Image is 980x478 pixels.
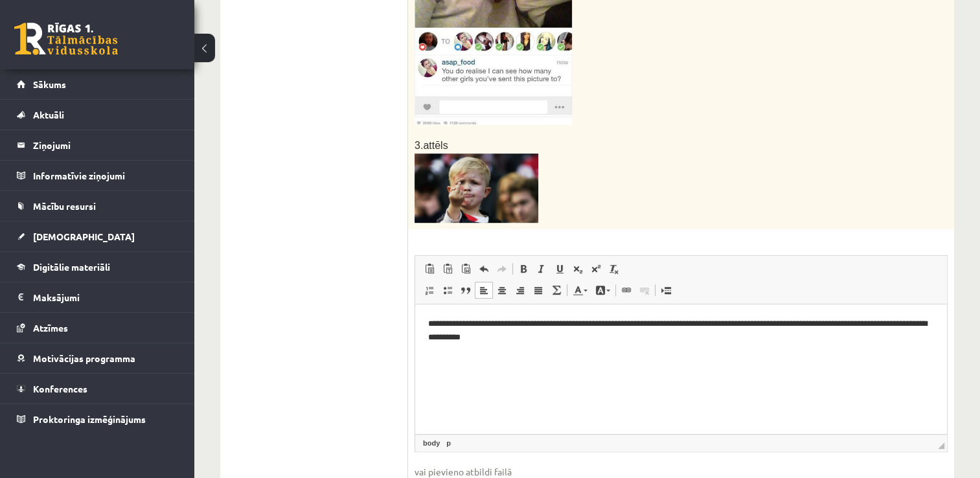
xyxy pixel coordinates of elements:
[33,322,68,334] span: Atzīmes
[33,109,64,120] span: Aktuāli
[551,260,569,277] a: Underline (Ctrl+U)
[17,191,178,221] a: Mācību resursi
[33,383,87,394] span: Konferences
[17,313,178,343] a: Atzīmes
[33,78,66,90] span: Sākums
[569,282,591,299] a: Text Color
[493,282,511,299] a: Center
[17,130,178,160] a: Ziņojumi
[605,260,623,277] a: Remove Format
[529,282,547,299] a: Justify
[33,413,146,425] span: Proktoringa izmēģinājums
[420,282,439,299] a: Insert/Remove Numbered List
[511,282,529,299] a: Align Right
[33,261,110,273] span: Digitālie materiāli
[475,282,493,299] a: Align Left
[17,404,178,434] a: Proktoringa izmēģinājums
[569,260,587,277] a: Subscript
[617,282,635,299] a: Link (Ctrl+K)
[17,374,178,404] a: Konferences
[514,260,532,277] a: Bold (Ctrl+B)
[457,260,475,277] a: Paste from Word
[33,161,178,190] legend: Informatīvie ziņojumi
[475,260,493,277] a: Undo (Ctrl+Z)
[17,343,178,373] a: Motivācijas programma
[420,260,439,277] a: Paste (Ctrl+V)
[17,69,178,99] a: Sākums
[33,231,135,242] span: [DEMOGRAPHIC_DATA]
[420,437,442,449] a: body element
[17,222,178,251] a: [DEMOGRAPHIC_DATA]
[457,282,475,299] a: Block Quote
[33,282,178,312] legend: Maksājumi
[547,282,565,299] a: Math
[439,260,457,277] a: Paste as plain text (Ctrl+Shift+V)
[587,260,605,277] a: Superscript
[444,437,453,449] a: p element
[532,260,551,277] a: Italic (Ctrl+I)
[17,252,178,282] a: Digitālie materiāli
[415,304,947,434] iframe: Editor, wiswyg-editor-user-answer-47024776211760
[17,282,178,312] a: Maksājumi
[439,282,457,299] a: Insert/Remove Bulleted List
[33,352,135,364] span: Motivācijas programma
[14,23,118,55] a: Rīgas 1. Tālmācības vidusskola
[33,200,96,212] span: Mācību resursi
[635,282,654,299] a: Unlink
[657,282,675,299] a: Insert Page Break for Printing
[17,161,178,190] a: Informatīvie ziņojumi
[33,130,178,160] legend: Ziņojumi
[415,140,448,151] span: 3.attēls
[938,442,944,449] span: Resize
[493,260,511,277] a: Redo (Ctrl+Y)
[591,282,614,299] a: Background Color
[415,154,538,223] img: media
[17,100,178,130] a: Aktuāli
